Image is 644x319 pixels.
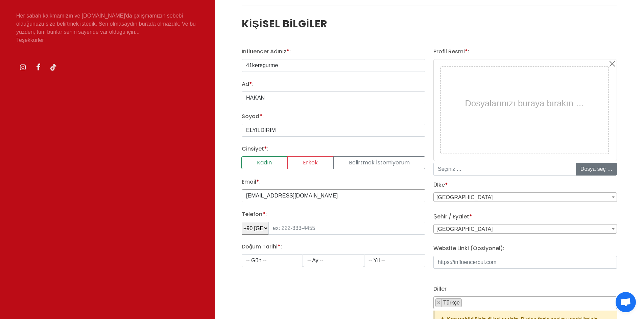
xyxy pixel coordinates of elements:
[242,189,425,202] input: johndoe@influencerbul.com
[608,60,616,68] button: Close
[443,68,607,138] div: Dosyalarınızı buraya bırakın …
[437,300,440,305] span: ×
[287,156,334,169] label: Erkek
[333,156,425,169] label: Belirtmek İstemiyorum
[433,213,472,221] label: Şehir / Eyalet
[242,145,268,153] label: Cinsiyet :
[435,298,462,307] li: Türkçe
[463,301,468,307] textarea: Search
[616,292,636,312] div: Açık sohbet
[242,80,254,88] label: Ad :
[242,210,267,218] label: Telefon :
[241,156,288,169] label: Kadın
[433,163,576,176] input: Seçiniz ...
[242,16,617,31] h2: Kişisel Bilgiler
[436,299,442,307] button: Remove item
[433,256,617,269] input: https://influencerbul.com
[242,48,291,56] label: Influencer Adınız :
[434,224,617,234] span: Adana
[242,178,261,186] label: Email :
[443,300,461,305] span: Türkçe
[433,224,617,234] span: Adana
[433,285,447,293] label: Diller
[433,181,448,189] label: Ülke
[433,48,469,56] label: Profil Resmi :
[434,193,617,202] span: Türkiye
[242,112,264,121] label: Soyad :
[242,243,282,251] label: Doğum Tarihi :
[268,222,425,235] input: ex: 222-333-4455
[433,244,504,252] label: Website Linki (Opsiyonel):
[16,12,198,44] p: Her sabah kalkmamızın ve [DOMAIN_NAME]'da çalışmamızın sebebi olduğunuzu size belirtmek istedik. ...
[433,192,617,202] span: Türkiye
